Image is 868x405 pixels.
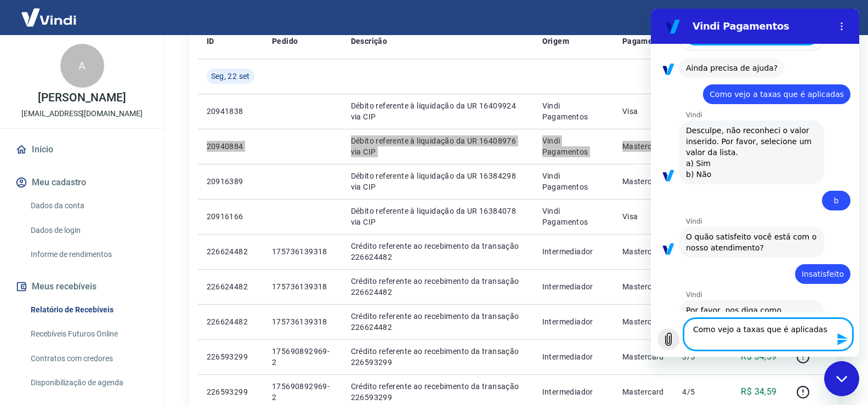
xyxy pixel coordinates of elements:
p: 175736139318 [272,246,333,257]
iframe: Botão para abrir a janela de mensagens, conversa em andamento [824,361,859,396]
p: Mastercard [622,246,665,257]
p: 175690892969-2 [272,381,333,403]
p: Mastercard [622,351,665,362]
p: 226624482 [207,281,254,292]
p: 175736139318 [272,316,333,327]
p: Intermediador [542,316,605,327]
p: ID [207,36,214,47]
a: Recebíveis Futuros Online [26,323,151,345]
p: 3/5 [682,351,714,362]
a: Informe de rendimentos [26,243,151,266]
p: 20941838 [207,106,254,117]
p: 226593299 [207,386,254,397]
p: Mastercard [622,386,665,397]
p: 226624482 [207,246,254,257]
p: [PERSON_NAME] [38,92,126,104]
span: Seg, 22 set [211,71,250,82]
p: Descrição [351,36,388,47]
p: 20916166 [207,211,254,222]
p: Vindi Pagamentos [542,100,605,122]
img: Vindi [13,1,84,34]
p: Intermediador [542,246,605,257]
p: R$ 34,59 [741,350,776,363]
p: Visa [622,106,665,117]
p: Vindi Pagamentos [542,170,605,192]
p: Pagamento [622,36,665,47]
p: 4/5 [682,386,714,397]
p: Intermediador [542,281,605,292]
p: Vindi Pagamentos [542,206,605,227]
p: Intermediador [542,351,605,362]
p: Crédito referente ao recebimento da transação 226624482 [351,241,525,263]
p: 226593299 [207,351,254,362]
iframe: Janela de mensagens [651,9,859,357]
a: Relatório de Recebíveis [26,299,151,321]
p: Mastercard [622,316,665,327]
p: Mastercard [622,176,665,187]
p: Crédito referente ao recebimento da transação 226593299 [351,381,525,403]
a: Contratos com credores [26,347,151,370]
p: Mastercard [622,281,665,292]
a: Início [13,138,151,162]
a: Dados de login [26,219,151,242]
p: [EMAIL_ADDRESS][DOMAIN_NAME] [21,108,143,119]
button: Sair [815,8,855,28]
p: Crédito referente ao recebimento da transação 226593299 [351,346,525,368]
p: 20940884 [207,141,254,152]
p: Mastercard [622,141,665,152]
p: Intermediador [542,386,605,397]
button: Meu cadastro [13,170,151,195]
a: Disponibilização de agenda [26,372,151,394]
p: Crédito referente ao recebimento da transação 226624482 [351,276,525,298]
p: Débito referente à liquidação da UR 16408976 via CIP [351,135,525,157]
p: 175736139318 [272,281,333,292]
p: Débito referente à liquidação da UR 16384078 via CIP [351,206,525,227]
p: R$ 34,59 [741,385,776,398]
div: A [60,44,104,88]
p: Crédito referente ao recebimento da transação 226624482 [351,311,525,333]
p: 175690892969-2 [272,346,333,368]
p: Vindi Pagamentos [542,135,605,157]
p: Origem [542,36,569,47]
p: Pedido [272,36,298,47]
p: Visa [622,211,665,222]
p: 20916389 [207,176,254,187]
p: Débito referente à liquidação da UR 16384298 via CIP [351,170,525,192]
button: Meus recebíveis [13,275,151,299]
p: Débito referente à liquidação da UR 16409924 via CIP [351,100,525,122]
a: Dados da conta [26,195,151,217]
p: 226624482 [207,316,254,327]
